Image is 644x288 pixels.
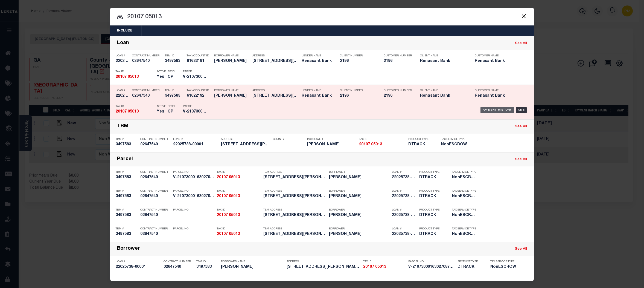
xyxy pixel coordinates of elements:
p: Contract Number [132,54,162,57]
p: TBM # [116,189,138,193]
p: Borrower Name [214,54,250,57]
p: PPCC [168,105,175,108]
p: Loan # [116,54,129,57]
p: TBM # [116,138,138,141]
p: Customer Name [475,54,521,57]
h5: 02647540 [140,142,170,147]
h5: DTRACK [408,142,433,147]
p: Borrower Name [214,89,250,92]
h5: V-21073000163027087621918 [408,265,455,269]
h5: 3497583 [116,194,138,199]
h5: 20107 05013 [217,175,261,180]
p: Loan # [392,208,416,212]
p: TBM # [116,208,138,212]
h5: 61622191 [187,59,211,64]
p: Address [252,89,299,92]
h5: MICHAEL L KING [329,213,389,218]
h5: 22025738-00001 [116,265,161,269]
p: Borrower [329,227,389,231]
h5: 406 N BALDWIN CIRCLE SAVANNAH G... [263,213,326,218]
p: Address [287,260,360,263]
p: Customer Number [384,54,412,57]
h5: V-21073000163027087621918 [183,110,208,114]
p: Active [157,70,166,73]
input: Start typing... [110,12,534,22]
p: Tax Service Type [490,260,518,263]
p: Tax ID [217,208,261,212]
h5: DTRACK [419,175,444,180]
p: Tax Service Type [452,208,477,212]
h5: NonESCROW [452,232,477,237]
h5: 20107 05013 [217,194,261,199]
a: See All [515,158,527,161]
h5: 406 N BALDWIN CIRCLE SAVANNAH G... [263,194,326,199]
p: Tax ID [116,105,154,108]
strong: 20107 05013 [363,265,386,269]
h5: 20107 05013 [116,110,154,114]
p: TBM Address [263,227,326,231]
strong: 20107 05013 [217,213,240,217]
p: TBM ID [165,54,184,57]
h5: 20107 05013 [363,265,406,269]
p: Borrower [307,138,356,141]
h5: DTRACK [457,265,482,269]
p: Loan # [116,260,161,263]
p: Contract Number [140,138,170,141]
h5: 20107 05013 [116,75,154,79]
h5: 406 N BALDWIN CIRCLE SAVANNAH G... [287,265,360,269]
h5: V-21073000163027087621918 [173,194,214,199]
p: Parcel [183,70,208,73]
h5: 02647540 [140,175,170,180]
p: Customer Number [384,89,412,92]
p: Lender Name [302,54,332,57]
strong: 20107 05013 [217,175,240,179]
p: Parcel No [173,189,214,193]
div: TBM [117,123,128,130]
h5: 3497583 [116,175,138,180]
div: Borrower [117,246,140,252]
h5: Yes [157,75,165,79]
p: Loan # [392,171,416,174]
h5: MICHAEL L KING [329,194,389,199]
h5: 22025738-00001 [116,94,129,98]
p: Parcel No [173,227,214,231]
strong: 20107 05013 [116,75,139,79]
p: Contract Number [132,89,162,92]
p: Product Type [419,171,444,174]
p: Product Type [419,208,444,212]
p: Contract Number [140,189,170,193]
h5: 22025738-00001 [116,59,129,64]
p: Loan # [392,189,416,193]
a: See All [515,125,527,128]
p: County [273,138,304,141]
p: TBM Address [263,189,326,193]
p: TBM ID [196,260,218,263]
p: Tax Service Type [452,189,477,193]
strong: 20107 05013 [217,232,240,236]
div: OMS [516,107,527,113]
h5: 20107 05013 [359,142,406,147]
button: Include [110,25,139,36]
h5: Renasant Bank [302,94,332,98]
h5: V-21073000163027087621918 [173,175,214,180]
h5: 22025738-00001 [392,194,416,199]
h5: MICHAEL L KING [329,232,389,237]
p: Tax ID [217,189,261,193]
h5: NonESCROW [452,194,477,199]
h5: 406 N BALDWIN CIRCLE SAVANNAH G... [263,175,326,180]
p: Parcel No [173,171,214,174]
h5: 3497583 [165,94,184,98]
h5: 406 N BALDWIN CIRCLE [221,142,270,147]
h5: 20107 05013 [217,232,261,237]
h5: NonESCROW [490,265,518,269]
h5: 22025738-00001 [392,232,416,237]
a: See All [515,42,527,45]
strong: 20107 05013 [217,194,240,198]
p: Contract Number [164,260,194,263]
h5: 2196 [340,59,375,64]
h5: NonESCROW [452,213,477,218]
div: Payment History [480,107,514,113]
strong: 20107 05013 [116,110,139,114]
p: Client Name [420,89,467,92]
h5: Renasant Bank [302,59,332,64]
